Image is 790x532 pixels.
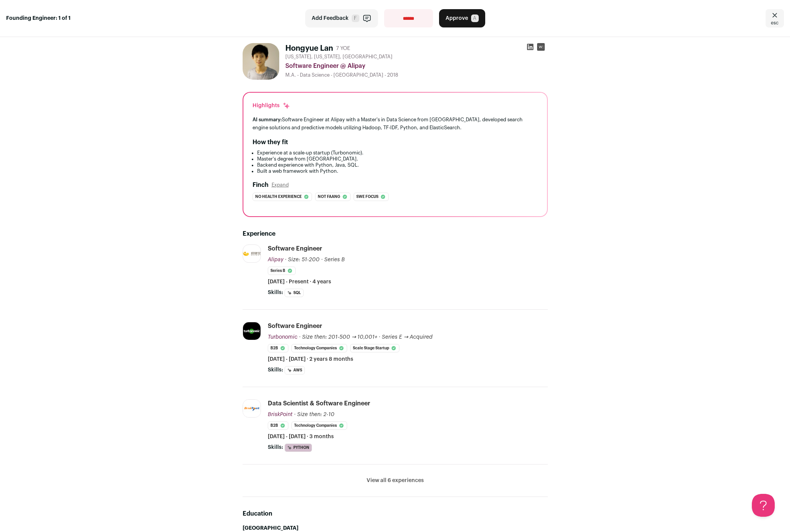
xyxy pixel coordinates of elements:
[257,162,538,168] li: Backend experience with Python, Java, SQL.
[367,477,424,484] button: View all 6 experiences
[268,399,370,408] div: Data Scientist & Software Engineer
[268,421,288,430] li: B2B
[285,444,312,452] li: Python
[285,366,305,374] li: AWS
[243,526,298,531] strong: [GEOGRAPHIC_DATA]
[379,333,380,341] span: ·
[268,322,322,330] div: Software Engineer
[243,252,261,256] img: a601f1ce794eafc59744f73479f73a9f9fd21adc95543e621804494f08e0b757.png
[257,150,538,156] li: Experience at a scale-up startup (Turbonomic).
[766,9,784,27] a: Close
[253,138,288,147] h2: How they fit
[268,444,283,451] span: Skills:
[243,400,261,417] img: 326072fed9ed8cd446b6f7a5beb9bc602e6ca7a9bec77c300ec040f3cd70a85a
[350,344,399,352] li: Scale Stage Startup
[243,43,279,80] img: e8bc1c788bfdd6e064c813a048506efb3f11b308f026bca7cccdb9359c9311ae
[268,267,296,275] li: Series B
[291,344,347,352] li: Technology Companies
[268,334,298,340] span: Turbonomic
[471,14,479,22] span: A
[291,421,347,430] li: Technology Companies
[752,494,775,517] iframe: Help Scout Beacon - Open
[321,256,323,264] span: ·
[6,14,71,22] strong: Founding Engineer: 1 of 1
[439,9,485,27] button: Approve A
[771,20,779,26] span: esc
[268,244,322,253] div: Software Engineer
[318,193,340,201] span: Not faang
[324,257,345,262] span: Series B
[356,193,378,201] span: Swe focus
[268,355,353,363] span: [DATE] - [DATE] · 2 years 8 months
[285,54,393,60] span: [US_STATE], [US_STATE], [GEOGRAPHIC_DATA]
[257,168,538,174] li: Built a web framework with Python.
[253,116,538,132] div: Software Engineer at Alipay with a Master's in Data Science from [GEOGRAPHIC_DATA], developed sea...
[268,344,288,352] li: B2B
[268,412,293,417] span: BriskPoint
[312,14,349,22] span: Add Feedback
[268,433,334,440] span: [DATE] - [DATE] · 3 months
[352,14,359,22] span: F
[243,229,548,238] h2: Experience
[305,9,378,27] button: Add Feedback F
[285,43,333,54] h1: Hongyue Lan
[285,72,548,78] div: M.A. - Data Science - [GEOGRAPHIC_DATA] - 2018
[299,334,378,340] span: · Size then: 201-500 → 10,001+
[382,334,433,340] span: Series E → Acquired
[243,509,548,518] h2: Education
[285,289,304,297] li: SQL
[285,61,548,71] div: Software Engineer @ Alipay
[253,117,282,122] span: AI summary:
[268,257,283,262] span: Alipay
[268,289,283,296] span: Skills:
[257,156,538,162] li: Master's degree from [GEOGRAPHIC_DATA].
[446,14,468,22] span: Approve
[243,322,261,340] img: 07a99c0eb12af811c506b6a31602537544e1765972d2ffb8831f1f5db58f7baa
[268,278,331,286] span: [DATE] - Present · 4 years
[294,412,335,417] span: · Size then: 2-10
[253,102,290,109] div: Highlights
[253,180,269,190] h2: Finch
[285,257,320,262] span: · Size: 51-200
[268,366,283,374] span: Skills:
[336,45,350,52] div: 7 YOE
[255,193,302,201] span: No health experience
[272,182,289,188] button: Expand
